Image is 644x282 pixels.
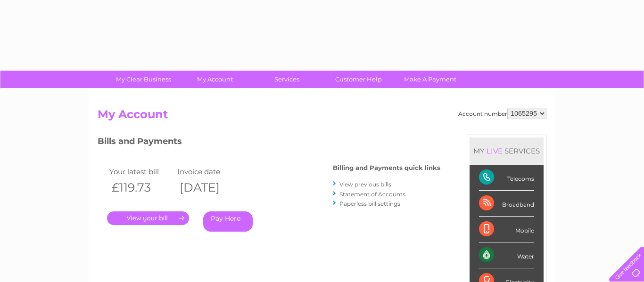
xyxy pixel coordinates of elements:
a: Customer Help [320,71,397,88]
th: [DATE] [175,178,243,197]
a: Paperless bill settings [339,200,400,207]
h2: My Account [98,108,546,126]
div: Telecoms [479,165,534,191]
td: Your latest bill [107,165,175,178]
a: Make A Payment [391,71,469,88]
div: LIVE [485,146,504,155]
h3: Bills and Payments [98,135,440,151]
div: Mobile [479,217,534,242]
div: MY SERVICES [470,137,544,164]
div: Water [479,242,534,268]
a: Statement of Accounts [339,191,405,198]
a: Services [248,71,326,88]
h4: Billing and Payments quick links [333,164,440,171]
th: £119.73 [107,178,175,197]
div: Account number [458,108,546,119]
a: Pay Here [203,211,253,232]
a: . [107,211,189,225]
td: Invoice date [175,165,243,178]
div: Broadband [479,191,534,217]
a: My Account [176,71,254,88]
a: View previous bills [339,181,391,188]
a: My Clear Business [105,71,182,88]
